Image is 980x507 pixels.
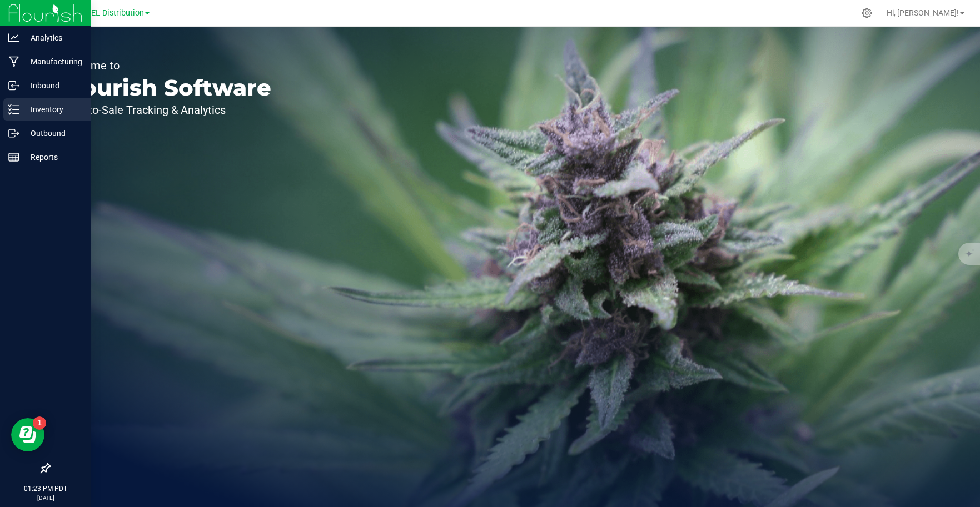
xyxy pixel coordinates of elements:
inline-svg: Inbound [8,80,19,91]
p: Manufacturing [19,55,86,68]
p: Inventory [19,103,86,116]
p: [DATE] [5,494,86,502]
p: Reports [19,150,86,164]
p: Outbound [19,127,86,140]
p: Welcome to [60,60,271,71]
p: Analytics [19,31,86,44]
iframe: Resource center [11,418,44,451]
iframe: Resource center unread badge [33,416,46,430]
p: Inbound [19,79,86,92]
inline-svg: Analytics [8,32,19,43]
inline-svg: Manufacturing [8,56,19,67]
p: 01:23 PM PDT [5,484,86,494]
inline-svg: Reports [8,152,19,163]
inline-svg: Outbound [8,128,19,139]
div: Manage settings [860,8,874,18]
p: Flourish Software [60,77,271,99]
inline-svg: Inventory [8,104,19,115]
span: Hi, [PERSON_NAME]! [887,8,959,17]
p: Seed-to-Sale Tracking & Analytics [60,104,271,116]
span: LEVEL Distribution [77,8,144,18]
